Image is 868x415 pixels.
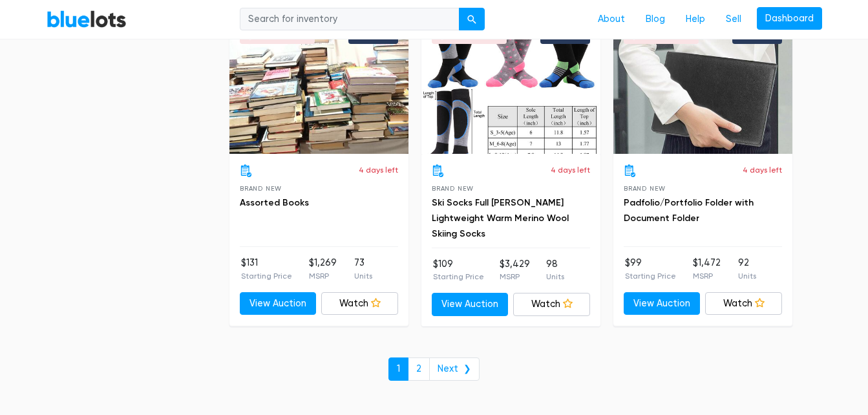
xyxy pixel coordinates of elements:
a: View Auction [432,293,509,316]
p: MSRP [693,270,721,282]
a: Blog [635,7,675,32]
p: Units [546,271,564,282]
a: BlueLots [47,10,127,28]
a: 2 [408,357,430,381]
a: Watch [705,292,782,315]
p: Starting Price [241,270,292,282]
p: Units [738,270,756,282]
li: $109 [433,257,484,283]
a: Dashboard [757,7,822,30]
a: Live Auction 0 bids [613,18,792,154]
span: Brand New [240,185,282,192]
a: Ski Socks Full [PERSON_NAME] Lightweight Warm Merino Wool Skiing Socks [432,197,569,239]
a: Padfolio/Portfolio Folder with Document Folder [624,197,754,224]
a: About [587,7,635,32]
li: 73 [354,256,372,282]
li: 98 [546,257,564,283]
a: View Auction [624,292,701,315]
p: Starting Price [625,270,676,282]
a: Sell [715,7,752,32]
div: 0 bids [560,33,584,39]
a: Live Auction 0 bids [229,18,408,154]
a: Watch [321,292,398,315]
li: $1,269 [309,256,337,282]
div: 0 bids [752,33,776,39]
p: 4 days left [359,164,398,176]
div: Live Auction [641,33,692,39]
a: Live Auction 0 bids [421,18,600,154]
a: 1 [388,357,408,381]
li: $131 [241,256,292,282]
p: 4 days left [743,164,782,176]
a: Watch [513,293,590,316]
div: Live Auction [257,33,308,39]
p: MSRP [309,270,337,282]
a: View Auction [240,292,317,315]
div: 0 bids [368,33,392,39]
a: Next ❯ [429,357,480,381]
span: Brand New [624,185,666,192]
li: 92 [738,256,756,282]
li: $99 [625,256,676,282]
div: Live Auction [449,33,500,39]
input: Search for inventory [240,8,460,31]
p: Units [354,270,372,282]
p: Starting Price [433,271,484,282]
span: Brand New [432,185,474,192]
li: $3,429 [500,257,530,283]
a: Assorted Books [240,197,309,208]
p: 4 days left [551,164,590,176]
li: $1,472 [693,256,721,282]
p: MSRP [500,271,530,282]
a: Help [675,7,715,32]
